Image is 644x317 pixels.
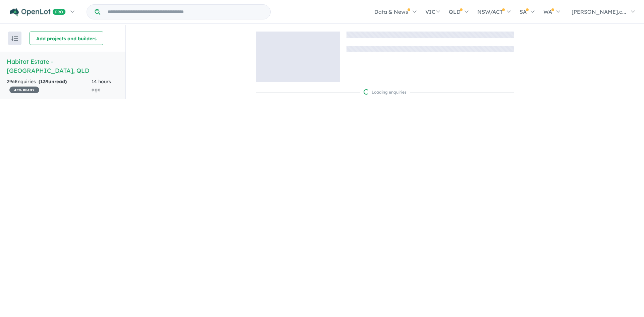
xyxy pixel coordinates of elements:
span: 139 [40,78,48,85]
span: 45 % READY [9,87,39,93]
strong: ( unread) [39,78,67,85]
span: [PERSON_NAME].c... [572,8,626,15]
input: Try estate name, suburb, builder or developer [102,5,269,19]
img: Openlot PRO Logo White [10,8,66,16]
button: Add projects and builders [30,32,103,45]
h5: Habitat Estate - [GEOGRAPHIC_DATA] , QLD [7,57,119,75]
img: sort.svg [11,36,18,41]
div: 296 Enquir ies [7,78,92,94]
div: Loading enquiries [364,89,407,96]
span: 14 hours ago [92,78,111,93]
